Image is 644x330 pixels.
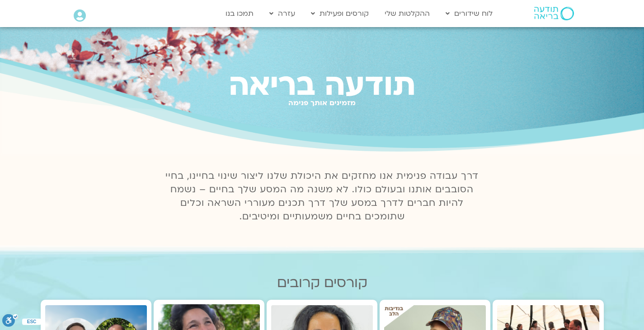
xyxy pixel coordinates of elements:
img: תודעה בריאה [534,7,574,20]
a: ההקלטות שלי [380,5,434,22]
a: קורסים ופעילות [306,5,373,22]
p: דרך עבודה פנימית אנו מחזקים את היכולת שלנו ליצור שינוי בחיינו, בחיי הסובבים אותנו ובעולם כולו. לא... [160,169,484,223]
a: עזרה [265,5,300,22]
h2: קורסים קרובים [41,275,604,291]
a: תמכו בנו [221,5,258,22]
a: לוח שידורים [441,5,497,22]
